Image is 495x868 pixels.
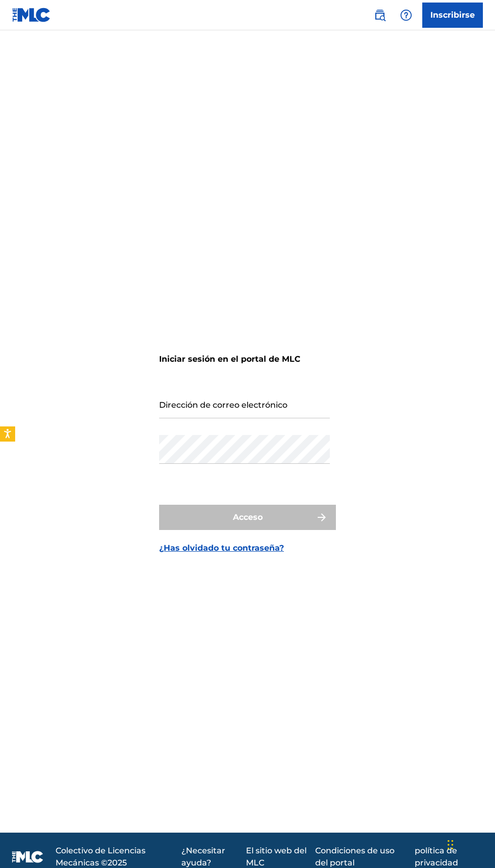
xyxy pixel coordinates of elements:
[12,8,51,22] img: Logotipo del MLC
[422,3,483,28] a: Inscribirse
[430,10,475,20] font: Inscribirse
[315,846,394,867] font: Condiciones de uso del portal
[400,9,412,21] img: ayuda
[444,819,495,868] iframe: Widget de chat
[448,830,454,860] div: Arrastrar
[12,851,43,863] img: logo
[56,846,145,867] font: Colectivo de Licencias Mecánicas ©
[374,9,386,21] img: buscar
[159,542,284,554] a: ¿Has olvidado tu contraseña?
[396,5,416,25] div: Ayuda
[181,846,225,867] font: ¿Necesitar ayuda?
[159,543,284,553] font: ¿Has olvidado tu contraseña?
[370,5,390,25] a: Búsqueda pública
[159,354,301,364] font: Iniciar sesión en el portal de MLC
[108,858,127,867] font: 2025
[246,846,307,867] font: El sitio web del MLC
[415,846,458,867] font: política de privacidad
